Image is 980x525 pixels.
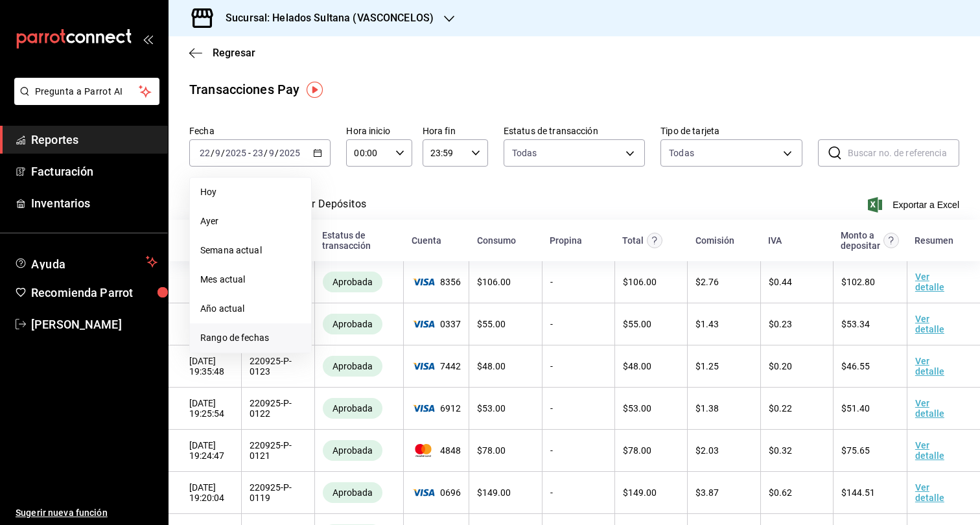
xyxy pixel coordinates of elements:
span: $ 78.00 [623,445,651,456]
input: ---- [225,148,247,158]
td: [DATE] 19:35:48 [169,345,242,388]
td: - [542,430,614,472]
div: Resumen [915,235,953,246]
button: Exportar a Excel [870,197,959,213]
a: Ver detalle [915,272,944,292]
span: $ 0.22 [769,403,792,414]
span: $ 48.00 [477,361,506,371]
span: 0696 [412,487,461,498]
span: Año actual [200,302,301,316]
a: Pregunta a Parrot AI [9,94,159,108]
span: Semana actual [200,244,301,257]
input: ---- [279,148,301,158]
span: $ 51.40 [841,403,870,414]
div: Estatus de transacción [322,230,396,251]
span: Inventarios [31,194,157,212]
input: Buscar no. de referencia [848,140,959,166]
span: Hoy [200,185,301,199]
span: 0337 [412,319,461,329]
label: Tipo de tarjeta [660,126,802,135]
h3: Sucursal: Helados Sultana (VASCONCELOS) [215,10,434,26]
span: - [248,148,251,158]
td: [DATE] 19:24:47 [169,430,242,472]
span: Sugerir nueva función [16,506,157,520]
span: [PERSON_NAME] [31,316,157,333]
span: Aprobada [327,445,378,456]
span: $ 1.43 [695,319,719,329]
span: $ 1.38 [695,403,719,414]
span: $ 0.20 [769,361,792,371]
input: -- [199,148,211,158]
span: / [275,148,279,158]
span: $ 46.55 [841,361,870,371]
div: Total [622,235,644,246]
span: $ 106.00 [477,277,511,287]
span: Ayuda [31,254,141,270]
span: $ 144.51 [841,487,875,498]
span: $ 1.25 [695,361,719,371]
div: Monto a depositar [841,230,880,251]
span: $ 0.62 [769,487,792,498]
span: $ 0.23 [769,319,792,329]
span: Rango de fechas [200,331,301,345]
div: Todas [669,146,694,159]
td: - [542,261,614,303]
span: $ 2.03 [695,445,719,456]
a: Ver detalle [915,440,944,461]
span: $ 106.00 [623,277,657,287]
td: [DATE] 20:34:40 [169,261,242,303]
span: 6912 [412,403,461,414]
span: / [221,148,225,158]
span: $ 0.32 [769,445,792,456]
span: 8356 [412,277,461,287]
span: Reportes [31,131,157,148]
a: Ver detalle [915,398,944,419]
span: $ 55.00 [477,319,506,329]
span: Aprobada [327,277,378,287]
td: [DATE] 20:20:34 [169,303,242,345]
span: Aprobada [327,487,378,498]
span: Aprobada [327,319,378,329]
label: Hora inicio [346,126,412,135]
div: Comisión [695,235,734,246]
a: Ver detalle [915,482,944,503]
span: $ 3.87 [695,487,719,498]
svg: Este es el monto resultante del total pagado menos comisión e IVA. Esta será la parte que se depo... [883,233,899,248]
td: [DATE] 19:25:54 [169,388,242,430]
a: Ver detalle [915,356,944,377]
td: 220925-P-0123 [242,345,315,388]
label: Fecha [189,126,331,135]
span: Aprobada [327,361,378,371]
input: -- [252,148,264,158]
input: -- [268,148,275,158]
span: $ 75.65 [841,445,870,456]
td: 220925-P-0122 [242,388,315,430]
button: Ver Depósitos [299,198,367,220]
button: Regresar [189,47,255,59]
div: Transacciones cobradas de manera exitosa. [323,356,382,377]
td: - [542,472,614,514]
td: 220925-P-0121 [242,430,315,472]
a: Ver detalle [915,314,944,334]
span: 7442 [412,361,461,371]
td: [DATE] 19:20:04 [169,472,242,514]
span: $ 55.00 [623,319,651,329]
span: / [264,148,268,158]
span: / [211,148,215,158]
div: IVA [768,235,782,246]
span: $ 78.00 [477,445,506,456]
button: Tooltip marker [307,82,323,98]
span: 4848 [412,444,461,457]
div: Cuenta [412,235,441,246]
div: Transacciones Pay [189,80,299,99]
div: Transacciones cobradas de manera exitosa. [323,398,382,419]
span: Pregunta a Parrot AI [35,85,139,99]
button: open_drawer_menu [143,34,153,44]
span: $ 0.44 [769,277,792,287]
button: Pregunta a Parrot AI [14,78,159,105]
span: Facturación [31,163,157,180]
span: Recomienda Parrot [31,284,157,301]
label: Estatus de transacción [504,126,645,135]
label: Hora fin [423,126,488,135]
div: Transacciones cobradas de manera exitosa. [323,440,382,461]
